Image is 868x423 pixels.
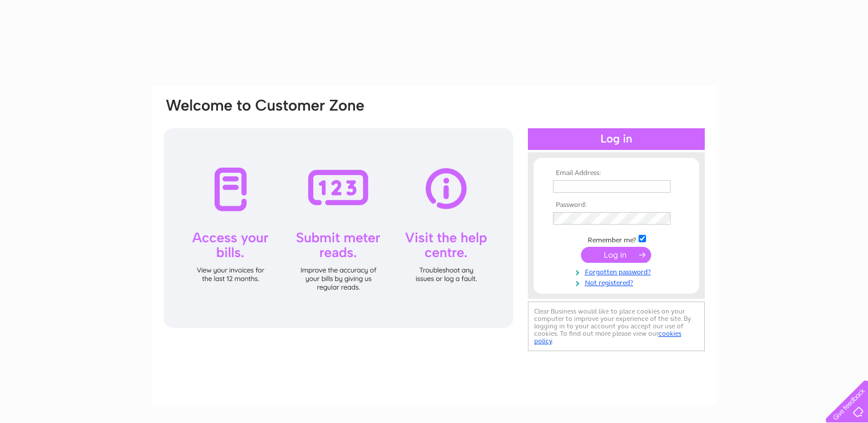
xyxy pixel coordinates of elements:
[534,330,681,345] a: cookies policy
[528,302,705,351] div: Clear Business would like to place cookies on your computer to improve your experience of the sit...
[550,201,683,209] th: Password:
[550,233,683,245] td: Remember me?
[550,169,683,177] th: Email Address:
[581,247,651,263] input: Submit
[553,266,683,276] a: Forgotten password?
[553,276,683,287] a: Not registered?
